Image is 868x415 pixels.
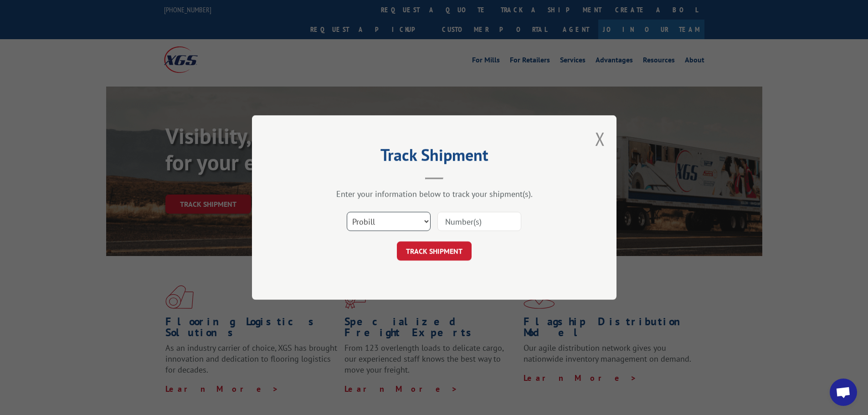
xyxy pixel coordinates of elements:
h2: Track Shipment [298,149,571,166]
div: Enter your information below to track your shipment(s). [298,189,571,199]
input: Number(s) [437,212,521,231]
button: Close modal [595,127,605,151]
button: TRACK SHIPMENT [397,241,472,261]
div: Open chat [830,379,857,406]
